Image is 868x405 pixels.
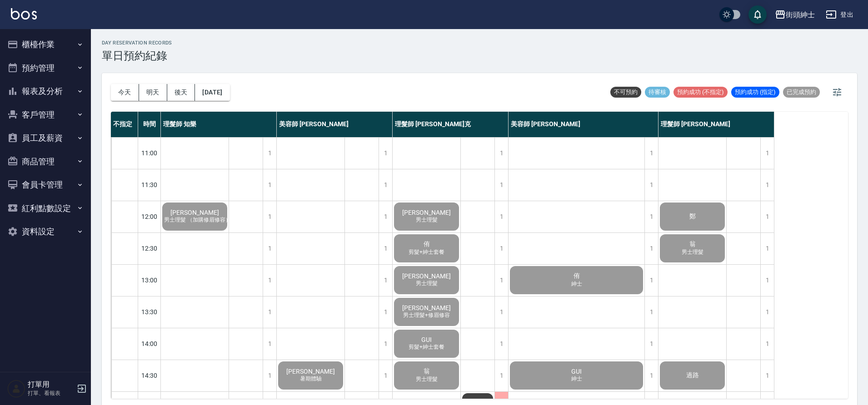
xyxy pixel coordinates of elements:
div: 1 [644,296,658,328]
button: 登出 [822,6,857,23]
button: 街頭紳士 [771,5,818,24]
button: 櫃檯作業 [4,33,87,56]
div: 美容師 [PERSON_NAME] [277,112,393,137]
div: 1 [379,201,392,232]
button: 後天 [167,84,195,101]
span: 暑期體驗 [298,375,324,383]
button: 資料設定 [4,220,87,243]
span: 男士理髮 [414,375,439,383]
button: 今天 [111,84,139,101]
div: 14:00 [138,328,161,360]
img: Person [7,380,25,398]
div: 1 [644,328,658,360]
div: 1 [494,138,508,169]
div: 理髮師 知樂 [161,112,277,137]
div: 1 [760,328,774,360]
div: 1 [494,328,508,360]
div: 1 [263,296,276,328]
div: 1 [760,360,774,391]
button: 預約管理 [4,56,87,80]
div: 1 [263,360,276,391]
div: 13:00 [138,264,161,296]
div: 1 [494,360,508,391]
div: 1 [760,138,774,169]
span: 侑 [572,272,582,280]
span: GUI [419,336,434,343]
span: 不可預約 [610,88,641,96]
div: 1 [760,169,774,201]
div: 1 [379,328,392,360]
span: 待審核 [645,88,670,96]
div: 美容師 [PERSON_NAME] [509,112,658,137]
span: 男士理髮 （加購修眉修容） [162,216,232,224]
span: 男士理髮 [680,248,705,256]
span: GUI [569,368,584,375]
div: 街頭紳士 [786,9,815,20]
h2: day Reservation records [102,40,172,46]
button: 報表及分析 [4,79,87,103]
span: 鄭 [688,212,698,221]
button: 紅利點數設定 [4,197,87,220]
h5: 打單用 [28,380,74,389]
div: 12:00 [138,201,161,232]
button: [DATE] [195,84,229,101]
div: 1 [644,360,658,391]
div: 1 [379,169,392,201]
span: [PERSON_NAME] [400,209,453,216]
span: 剪髮+紳士套餐 [407,343,446,351]
div: 1 [760,201,774,232]
div: 不指定 [111,112,138,137]
span: 紳士 [569,375,584,383]
div: 1 [644,138,658,169]
span: [PERSON_NAME] [284,368,337,375]
span: [PERSON_NAME] [169,209,221,216]
button: 商品管理 [4,150,87,173]
div: 1 [644,265,658,296]
div: 理髮師 [PERSON_NAME] [658,112,774,137]
div: 1 [263,265,276,296]
div: 1 [760,233,774,264]
span: [PERSON_NAME] [400,304,453,311]
div: 時間 [138,112,161,137]
span: 翁 [422,367,432,375]
p: 打單、看報表 [28,389,74,397]
div: 1 [379,233,392,264]
span: 已完成預約 [783,88,820,96]
div: 1 [263,233,276,264]
div: 1 [379,360,392,391]
span: 剪髮+紳士套餐 [407,248,446,256]
button: 明天 [139,84,167,101]
button: 客戶管理 [4,103,87,127]
button: 員工及薪資 [4,126,87,150]
span: 紳士 [569,280,584,288]
span: 男士理髮+修眉修容 [401,311,452,319]
div: 1 [263,169,276,201]
span: 翁 [688,240,698,248]
div: 1 [494,201,508,232]
img: Logo [11,8,37,20]
h3: 單日預約紀錄 [102,49,172,62]
div: 1 [379,138,392,169]
div: 理髮師 [PERSON_NAME]克 [393,112,509,137]
div: 1 [494,169,508,201]
div: 1 [379,296,392,328]
div: 1 [263,138,276,169]
div: 1 [760,296,774,328]
span: 男士理髮 [414,280,439,287]
span: [PERSON_NAME] [400,272,453,280]
button: 會員卡管理 [4,173,87,197]
div: 1 [644,233,658,264]
span: 預約成功 (不指定) [673,88,728,96]
div: 12:30 [138,232,161,264]
div: 11:30 [138,169,161,201]
div: 1 [494,296,508,328]
button: save [748,5,767,24]
div: 1 [644,201,658,232]
div: 1 [644,169,658,201]
div: 11:00 [138,137,161,169]
div: 1 [494,233,508,264]
div: 14:30 [138,360,161,391]
span: 侑 [422,240,432,248]
div: 1 [263,201,276,232]
span: 男士理髮 [414,216,439,224]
